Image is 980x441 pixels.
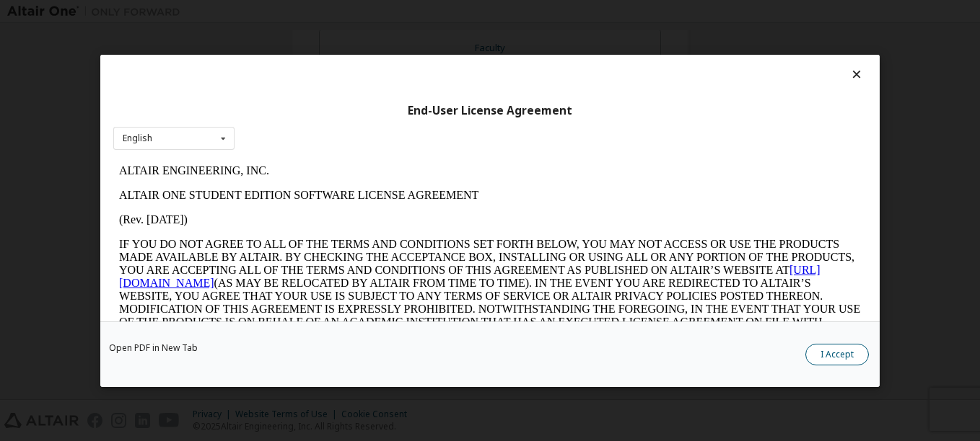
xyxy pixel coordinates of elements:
a: [URL][DOMAIN_NAME] [6,105,707,130]
p: IF YOU DO NOT AGREE TO ALL OF THE TERMS AND CONDITIONS SET FORTH BELOW, YOU MAY NOT ACCESS OR USE... [6,79,748,183]
p: This Altair One Student Edition Software License Agreement (“Agreement”) is between Altair Engine... [6,195,748,246]
p: (Rev. [DATE]) [6,55,748,68]
a: Open PDF in New Tab [109,343,198,352]
button: I Accept [805,343,869,365]
div: English [123,134,152,143]
p: ALTAIR ONE STUDENT EDITION SOFTWARE LICENSE AGREEMENT [6,30,748,43]
p: ALTAIR ENGINEERING, INC. [6,6,748,19]
div: End-User License Agreement [113,103,867,117]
